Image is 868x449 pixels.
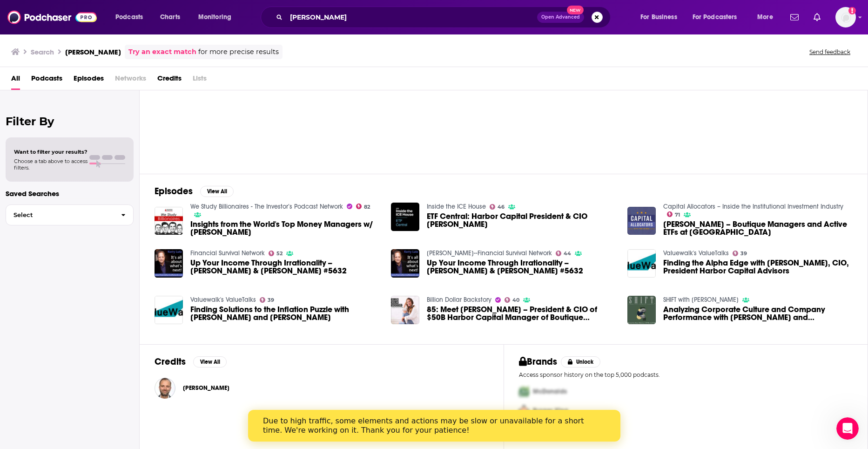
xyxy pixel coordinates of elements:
[515,382,533,401] img: First Pro Logo
[835,7,856,27] span: Logged in as aoifemcg
[198,47,279,57] span: for more precise results
[155,356,186,367] h2: Credits
[835,7,856,27] button: Show profile menu
[183,384,229,392] span: [PERSON_NAME]
[190,296,256,304] a: Valuewalk's ValueTalks
[836,417,859,440] iframe: Intercom live chat
[157,71,182,90] a: Credits
[627,249,656,278] img: Finding the Alpha Edge with Kristof Gleich, CIO, President Harbor Capital Advisors
[65,48,121,56] h3: [PERSON_NAME]
[848,7,856,14] svg: Add a profile image
[74,71,104,90] a: Episodes
[154,10,186,25] a: Charts
[364,205,370,209] span: 82
[155,378,175,399] img: Kristof Gleich
[276,252,283,256] span: 52
[567,6,584,14] span: New
[14,158,87,171] span: Choose a tab above to access filters.
[740,252,747,256] span: 39
[427,212,616,228] span: ETF Central: Harbor Capital President & CIO [PERSON_NAME]
[810,9,824,25] a: Show notifications dropdown
[200,186,234,197] button: View All
[31,48,54,56] h3: Search
[533,407,568,415] span: Burger King
[556,251,572,256] a: 44
[505,297,520,303] a: 40
[427,259,616,275] a: Up Your Income Through Irrationality -- Dan Ariely & Kristof Gleich #5632
[751,10,785,25] button: open menu
[427,306,616,321] a: 85: Meet Kristof Gleich – President & CIO of $50B Harbor Capital Manager of Boutique Managers
[11,71,20,90] a: All
[269,251,283,256] a: 52
[155,185,193,197] h2: Episodes
[663,306,853,321] span: Analyzing Corporate Culture and Company Performance with [PERSON_NAME] and [PERSON_NAME]
[675,213,680,217] span: 71
[155,296,183,324] a: Finding Solutions to the Inflation Puzzle with Kristof Gleich and Tom Glanfield
[533,388,567,395] span: McDonalds
[667,211,680,217] a: 71
[663,296,739,304] a: SHIFT with Ross Marino
[7,8,97,26] img: Podchaser - Follow, Share and Rate Podcasts
[663,249,729,257] a: Valuewalk's ValueTalks
[663,259,853,275] a: Finding the Alpha Edge with Kristof Gleich, CIO, President Harbor Capital Advisors
[427,203,486,211] a: Inside the ICE House
[427,296,491,304] a: Billion Dollar Backstory
[190,203,343,211] a: We Study Billionaires - The Investor’s Podcast Network
[519,356,558,367] h2: Brands
[627,207,656,235] img: Kristof Gleich – Boutique Managers and Active ETFs at Harbor Capital
[564,252,571,256] span: 44
[155,249,183,278] img: Up Your Income Through Irrationality -- Dan Ariely & Kristof Gleich #5632
[190,220,380,236] a: Insights from the World's Top Money Managers w/ Kristof Gleich
[128,47,196,57] a: Try an exact match
[190,259,380,275] span: Up Your Income Through Irrationality -- [PERSON_NAME] & [PERSON_NAME] #5632
[807,48,853,56] button: Send feedback
[391,249,419,278] img: Up Your Income Through Irrationality -- Dan Ariely & Kristof Gleich #5632
[109,10,155,25] button: open menu
[490,204,505,210] a: 46
[198,11,231,24] span: Monitoring
[757,11,773,24] span: More
[155,373,489,403] button: Kristof GleichKristof Gleich
[190,259,380,275] a: Up Your Income Through Irrationality -- Dan Ariely & Kristof Gleich #5632
[155,185,234,197] a: EpisodesView All
[733,251,747,256] a: 39
[686,10,751,25] button: open menu
[541,15,580,20] span: Open Advanced
[190,249,265,257] a: Financial Survival Network
[6,212,114,218] span: Select
[537,12,584,23] button: Open AdvancedNew
[663,306,853,321] a: Analyzing Corporate Culture and Company Performance with Dan Ariely and Kristof Gleich
[31,71,62,90] span: Podcasts
[663,259,853,275] span: Finding the Alpha Edge with [PERSON_NAME], CIO, President Harbor Capital Advisors
[391,296,419,324] img: 85: Meet Kristof Gleich – President & CIO of $50B Harbor Capital Manager of Boutique Managers
[248,410,620,442] iframe: Intercom live chat banner
[183,384,229,392] a: Kristof Gleich
[190,306,380,321] span: Finding Solutions to the Inflation Puzzle with [PERSON_NAME] and [PERSON_NAME]
[498,205,505,209] span: 46
[787,9,802,25] a: Show notifications dropdown
[192,10,243,25] button: open menu
[115,71,146,90] span: Networks
[561,356,600,367] button: Unlock
[640,11,677,24] span: For Business
[427,212,616,228] a: ETF Central: Harbor Capital President & CIO Kristof Gleich
[427,306,616,321] span: 85: Meet [PERSON_NAME] – President & CIO of $50B Harbor Capital Manager of Boutique Managers
[155,207,183,235] a: Insights from the World's Top Money Managers w/ Kristof Gleich
[286,10,537,25] input: Search podcasts, credits, & more...
[6,115,134,128] h2: Filter By
[193,71,207,90] span: Lists
[835,7,856,27] img: User Profile
[693,11,737,24] span: For Podcasters
[6,204,134,225] button: Select
[391,203,419,231] img: ETF Central: Harbor Capital President & CIO Kristof Gleich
